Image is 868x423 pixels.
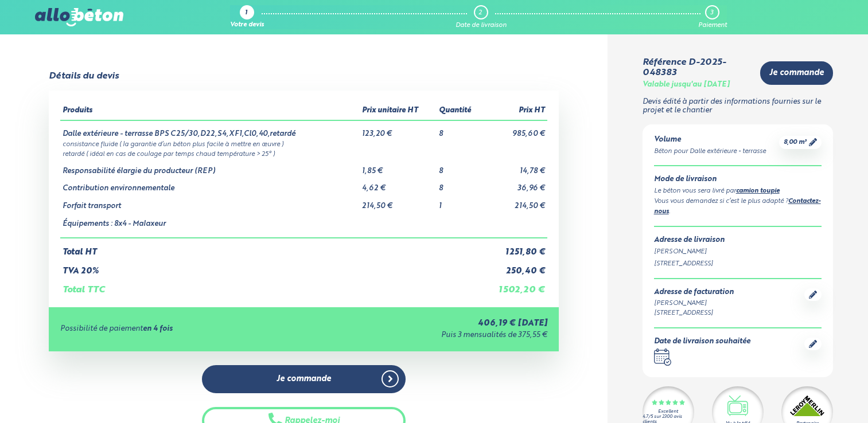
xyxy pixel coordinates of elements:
div: 3 [710,9,713,17]
td: 14,78 € [483,158,547,176]
td: TVA 20% [60,257,483,276]
td: 8 [437,120,483,139]
div: Béton pour Dalle extérieure - terrasse [654,147,766,156]
div: Possibilité de paiement [60,325,311,334]
div: Adresse de facturation [654,288,734,297]
div: Vous vous demandez si c’est le plus adapté ? . [654,197,822,217]
div: Date de livraison souhaitée [654,338,750,346]
iframe: Help widget launcher [766,378,855,410]
div: Votre devis [230,22,264,29]
div: Le béton vous sera livré par [654,186,822,197]
div: 2 [478,9,482,17]
td: retardé ( idéal en cas de coulage par temps chaud température > 25° ) [60,148,548,158]
td: 1 251,80 € [483,238,547,257]
td: 1,85 € [360,158,437,176]
td: 8 [437,158,483,176]
td: consistance fluide ( la garantie d’un béton plus facile à mettre en œuvre ) [60,139,548,148]
th: Prix HT [483,102,547,120]
th: Prix unitaire HT [360,102,437,120]
div: Détails du devis [49,71,119,81]
td: 1 [437,193,483,211]
div: Paiement [698,22,727,29]
td: Contribution environnementale [60,175,360,193]
a: camion toupie [736,188,780,194]
td: 985,60 € [483,120,547,139]
td: Total TTC [60,276,483,295]
p: Devis édité à partir des informations fournies sur le projet et le chantier [643,98,834,115]
div: 406,19 € [DATE] [311,319,548,328]
td: Équipements : 8x4 - Malaxeur [60,211,360,238]
div: Valable jusqu'au [DATE] [643,81,730,89]
td: Dalle extérieure - terrasse BPS C25/30,D22,S4,XF1,Cl0,40,retardé [60,120,360,139]
div: [PERSON_NAME] [654,299,734,308]
div: Date de livraison [456,22,507,29]
a: Je commande [760,61,833,85]
td: 123,20 € [360,120,437,139]
th: Quantité [437,102,483,120]
div: Adresse de livraison [654,236,822,245]
div: [STREET_ADDRESS] [654,259,822,269]
td: 4,62 € [360,175,437,193]
a: 3 Paiement [698,5,727,29]
div: Puis 3 mensualités de 375,55 € [311,331,548,340]
td: 214,50 € [483,193,547,211]
td: Responsabilité élargie du producteur (REP) [60,158,360,176]
td: Total HT [60,238,483,257]
span: Je commande [769,68,824,78]
td: 36,96 € [483,175,547,193]
td: Forfait transport [60,193,360,211]
div: [PERSON_NAME] [654,247,822,257]
td: 250,40 € [483,257,547,276]
td: 8 [437,175,483,193]
div: [STREET_ADDRESS] [654,308,734,318]
div: 1 [245,10,247,17]
td: 1 502,20 € [483,276,547,295]
td: 214,50 € [360,193,437,211]
div: Référence D-2025-048383 [643,57,752,79]
img: allobéton [35,8,123,26]
span: Je commande [277,374,331,384]
a: 1 Votre devis [230,5,264,29]
a: Je commande [202,365,406,393]
a: Contactez-nous [654,198,821,215]
a: 2 Date de livraison [456,5,507,29]
strong: en 4 fois [143,325,173,332]
div: Volume [654,136,766,144]
div: Mode de livraison [654,175,822,184]
th: Produits [60,102,360,120]
div: Excellent [658,409,678,414]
